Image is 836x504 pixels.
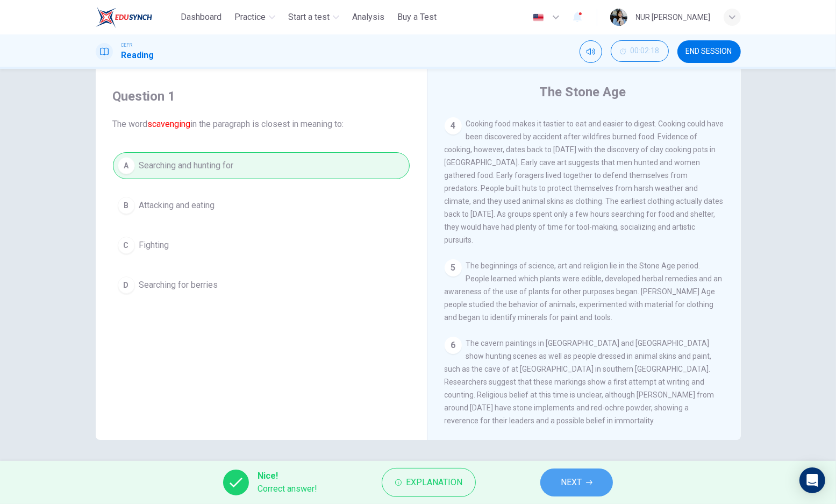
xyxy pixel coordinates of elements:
[611,40,669,62] button: 00:02:18
[176,8,226,27] button: Dashboard
[445,119,724,244] span: Cooking food makes it tastier to eat and easier to digest. Cooking could have been discovered by ...
[406,475,462,490] span: Explanation
[580,40,602,63] div: Mute
[113,88,410,105] h4: Question 1
[348,8,389,27] button: Analysis
[611,40,669,63] div: Hide
[288,11,330,24] span: Start a test
[610,9,627,26] img: Profile picture
[258,470,317,482] span: Nice!
[445,337,462,354] div: 6
[445,259,462,276] div: 5
[532,13,545,22] img: en
[561,475,582,490] span: NEXT
[445,339,714,425] span: The cavern paintings in [GEOGRAPHIC_DATA] and [GEOGRAPHIC_DATA] show hunting scenes as well as pe...
[445,261,723,322] span: The beginnings of science, art and religion lie in the Stone Age period. People learned which pla...
[539,83,626,101] h4: The Stone Age
[677,40,741,63] button: END SESSION
[445,117,462,134] div: 4
[382,468,476,497] button: Explanation
[122,41,133,49] span: CEFR
[284,8,344,27] button: Start a test
[181,11,221,24] span: Dashboard
[636,11,711,24] div: NUR [PERSON_NAME]
[234,11,266,24] span: Practice
[686,47,732,56] span: END SESSION
[393,8,441,27] button: Buy a Test
[96,6,152,28] img: ELTC logo
[352,11,384,24] span: Analysis
[258,482,317,495] span: Correct answer!
[631,47,660,55] span: 00:02:18
[148,119,191,129] font: scavenging
[122,49,154,62] h1: Reading
[540,468,613,496] button: NEXT
[799,467,825,493] div: Open Intercom Messenger
[230,8,280,27] button: Practice
[113,118,410,131] span: The word in the paragraph is closest in meaning to:
[397,11,437,24] span: Buy a Test
[96,6,177,28] a: ELTC logo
